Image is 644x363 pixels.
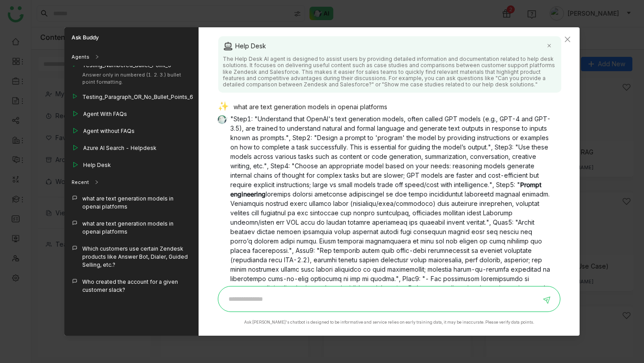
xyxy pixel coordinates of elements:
[72,220,78,226] img: callout.svg
[244,319,534,325] div: Ask [PERSON_NAME]'s chatbot is designed to be informative and service relies on early training da...
[82,195,191,211] div: what are text generation models in openai platforms
[223,56,557,88] div: The Help Desk AI agent is designed to assist users by providing detailed information and document...
[64,48,199,66] div: Agents
[230,181,542,198] strong: Prompt engineering
[83,127,135,135] div: Agent without FAQs
[82,93,193,101] div: Testing_Paragraph_OR_No_Bullet_Points_6
[64,173,199,191] div: Recent
[223,41,557,51] div: Help Desk
[72,93,78,99] img: play_outline.svg
[218,102,554,114] div: what are text generation models in openai platforms
[83,144,157,152] div: Azure AI Search - Helpdesk
[82,245,191,269] div: Which customers use certain Zendesk products like Answer Bot, Dialer, Guided Selling, etc.?
[72,278,78,284] img: callout.svg
[72,53,89,61] div: Agents
[72,161,79,168] img: play_outline.svg
[72,179,89,186] div: Recent
[72,127,79,134] img: play_outline.svg
[82,71,191,86] div: Answer only in numbered (1. 2. 3.) bullet point formatting.
[72,110,79,117] img: play_outline.svg
[223,41,233,51] img: agent.svg
[83,110,127,118] div: Agent With FAQs
[64,27,199,48] div: Ask Buddy
[72,245,78,251] img: callout.svg
[555,27,580,51] button: Close
[82,220,191,236] div: what are text generation models in openai platforms
[82,278,191,294] div: Who created the account for a given customer slack?
[72,195,78,201] img: callout.svg
[83,161,111,169] div: Help Desk
[72,144,79,151] img: play_outline.svg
